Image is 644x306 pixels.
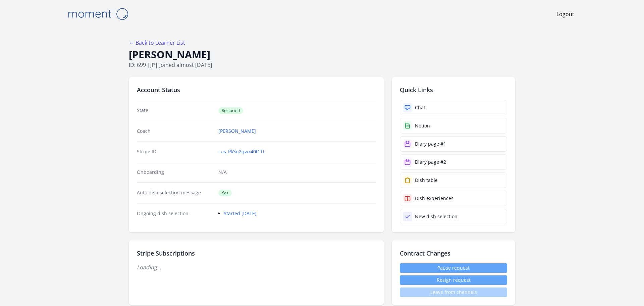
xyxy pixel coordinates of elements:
[218,169,376,176] p: N/A
[218,128,256,135] a: [PERSON_NAME]
[137,263,376,271] p: Loading...
[400,154,507,170] a: Diary page #2
[150,61,155,69] span: jp
[400,136,507,152] a: Diary page #1
[415,141,446,147] div: Diary page #1
[400,173,507,188] a: Dish table
[415,122,430,129] div: Notion
[137,148,213,155] dt: Stripe ID
[137,169,213,176] dt: Onboarding
[137,189,213,196] dt: Auto dish selection message
[400,248,507,258] h2: Contract Changes
[218,107,243,114] span: Restarted
[137,85,376,94] h2: Account Status
[400,209,507,224] a: New dish selection
[415,213,458,220] div: New dish selection
[400,288,507,297] span: Leave from channels
[137,107,213,114] dt: State
[415,159,446,165] div: Diary page #2
[129,48,515,61] h1: [PERSON_NAME]
[400,263,507,273] a: Pause request
[415,195,453,202] div: Dish experiences
[415,104,425,111] div: Chat
[137,128,213,135] dt: Coach
[400,100,507,115] a: Chat
[218,190,232,196] span: Yes
[137,210,213,217] dt: Ongoing dish selection
[400,275,507,285] button: Resign request
[400,191,507,206] a: Dish experiences
[400,118,507,133] a: Notion
[556,10,574,18] a: Logout
[218,148,265,155] a: cus_PkSq2qwx40t1TL
[224,210,257,217] a: Started [DATE]
[400,85,507,94] h2: Quick Links
[129,39,185,46] a: ← Back to Learner List
[137,248,376,258] h2: Stripe Subscriptions
[415,177,438,184] div: Dish table
[129,61,515,69] p: ID: 699 | | Joined almost [DATE]
[64,5,131,23] img: Moment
